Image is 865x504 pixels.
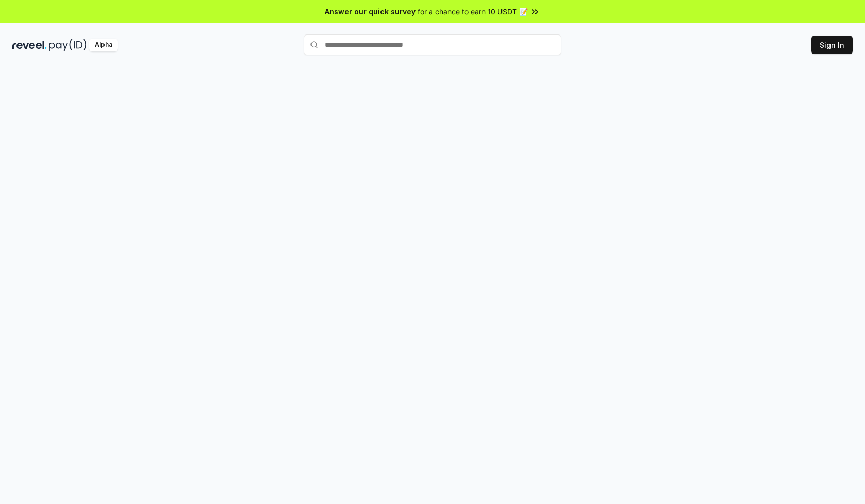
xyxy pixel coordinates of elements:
[89,39,118,51] div: Alpha
[811,36,853,54] button: Sign In
[49,39,87,51] img: pay_id
[418,6,528,17] span: for a chance to earn 10 USDT 📝
[325,6,416,17] span: Answer our quick survey
[12,39,47,51] img: reveel_dark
